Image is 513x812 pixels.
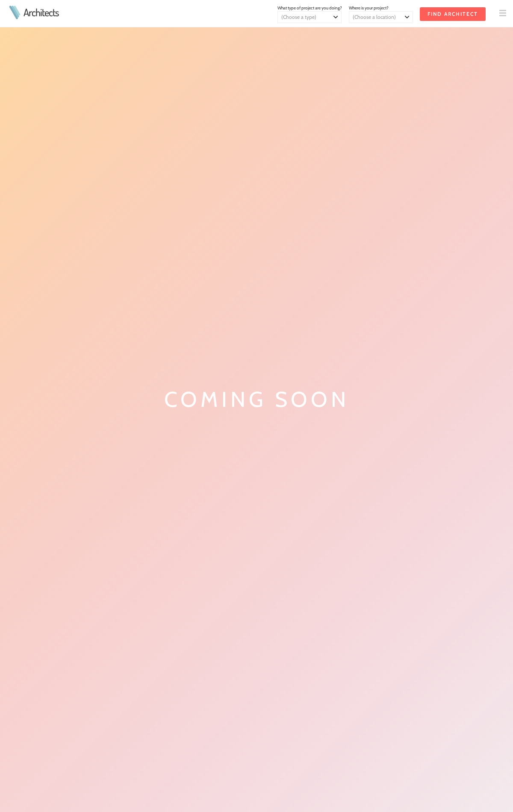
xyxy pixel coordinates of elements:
[24,7,59,18] a: Architects
[7,6,22,19] img: Architects
[277,5,342,11] span: What type of project are you doing?
[420,7,486,21] input: Find Architect
[349,5,389,11] span: Where is your project?
[44,383,469,415] h1: Coming Soon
